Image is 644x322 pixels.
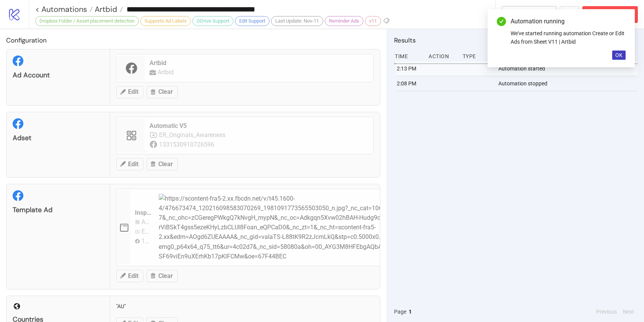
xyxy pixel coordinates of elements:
div: Edit Support [235,16,269,26]
a: Artbid [93,5,123,13]
div: 2:08 PM [396,76,424,91]
div: Dropbox Folder / Asset placement detection [35,16,139,26]
button: To Builder [502,6,557,23]
button: Next [621,307,636,316]
span: Page [394,307,406,316]
div: GDrive Support [192,16,233,26]
button: OK [612,51,626,60]
button: Abort Run [582,6,638,23]
div: Automation running [511,17,626,26]
div: Reminder Ads [325,16,363,26]
span: Artbid [93,4,117,14]
a: < Automations [35,5,93,13]
div: v11 [365,16,381,26]
div: Type [462,49,490,64]
h2: Configuration [6,35,380,45]
button: 1 [406,307,414,316]
div: Automation stopped [498,76,640,91]
div: We've started running automation Create or Edit Ads from Sheet V11 | Artbid [511,29,626,46]
button: Previous [594,307,619,316]
button: ... [560,6,579,23]
div: 2:13 PM [396,61,424,76]
span: OK [615,52,623,58]
div: Supports Ad Labels [140,16,191,26]
h2: Results [394,35,638,45]
div: Time [394,49,422,64]
div: Last Update: Nov-11 [271,16,323,26]
div: Action [428,49,456,64]
span: check-circle [497,17,506,26]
